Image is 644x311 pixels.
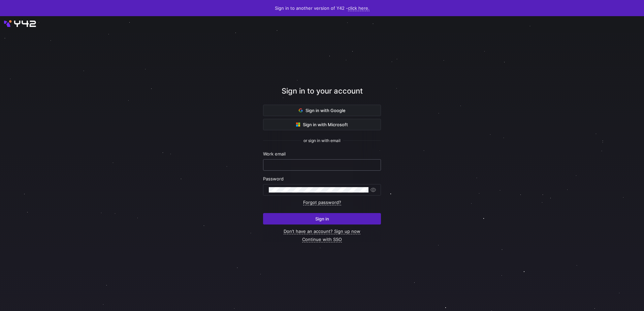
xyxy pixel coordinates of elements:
[348,5,369,11] a: click here.
[263,105,381,116] button: Sign in with Google
[263,176,284,181] span: Password
[315,216,329,221] span: Sign in
[263,85,381,105] div: Sign in to your account
[263,213,381,224] button: Sign in
[284,229,360,234] a: Don’t have an account? Sign up now
[303,200,341,205] a: Forgot password?
[263,119,381,130] button: Sign in with Microsoft
[296,122,348,127] span: Sign in with Microsoft
[303,138,341,143] span: or sign in with email
[299,108,346,113] span: Sign in with Google
[263,151,286,157] span: Work email
[302,237,342,242] a: Continue with SSO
